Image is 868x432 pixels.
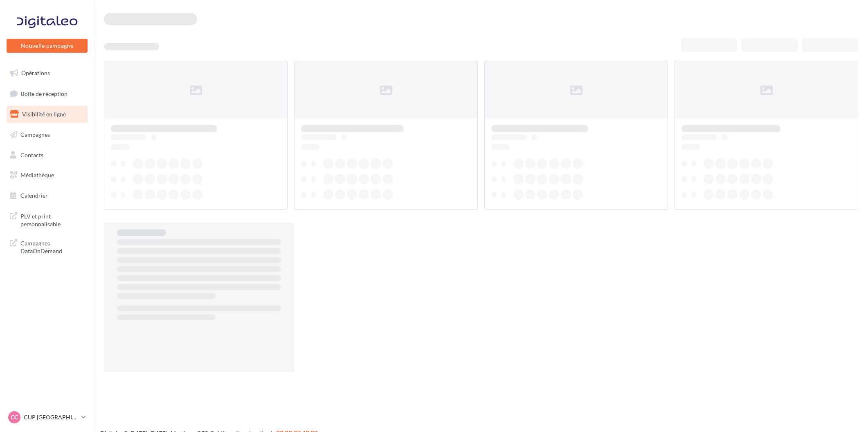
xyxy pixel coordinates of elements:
[7,39,88,53] button: Nouvelle campagne
[21,69,50,76] span: Opérations
[20,171,54,178] span: Médiathèque
[5,65,89,82] a: Opérations
[22,111,66,118] span: Visibilité en ligne
[7,410,88,425] a: CC CUP [GEOGRAPHIC_DATA]
[5,234,89,258] a: Campagnes DataOnDemand
[5,207,89,232] a: PLV et print personnalisable
[5,106,89,123] a: Visibilité en ligne
[5,126,89,143] a: Campagnes
[5,167,89,184] a: Médiathèque
[11,413,18,421] span: CC
[5,147,89,164] a: Contacts
[5,85,89,102] a: Boîte de réception
[21,90,67,97] span: Boîte de réception
[20,238,84,255] span: Campagnes DataOnDemand
[24,413,78,421] p: CUP [GEOGRAPHIC_DATA]
[20,151,43,158] span: Contacts
[20,131,50,138] span: Campagnes
[5,187,89,204] a: Calendrier
[20,192,48,199] span: Calendrier
[20,211,84,228] span: PLV et print personnalisable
